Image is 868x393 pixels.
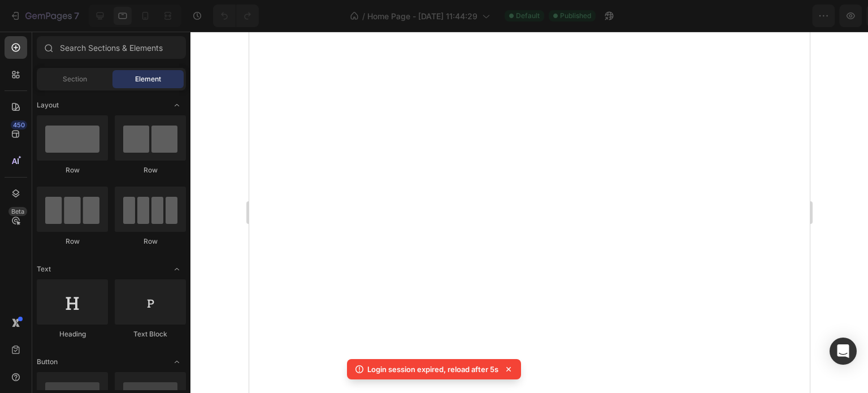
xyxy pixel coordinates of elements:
[830,338,857,365] div: Open Intercom Messenger
[37,165,108,175] div: Row
[249,32,810,393] iframe: Design area
[168,260,186,278] span: Toggle open
[37,357,58,367] span: Button
[751,5,788,27] button: Save
[37,329,108,339] div: Heading
[115,236,186,247] div: Row
[115,329,186,339] div: Text Block
[367,364,498,375] p: Login session expired, reload after 5s
[213,5,259,27] div: Undo/Redo
[802,10,831,22] div: Publish
[115,165,186,175] div: Row
[37,264,51,274] span: Text
[11,120,27,129] div: 450
[367,10,478,22] span: Home Page - [DATE] 11:44:29
[8,207,27,216] div: Beta
[168,96,186,114] span: Toggle open
[135,74,161,84] span: Element
[516,11,540,21] span: Default
[37,100,59,110] span: Layout
[37,236,108,247] div: Row
[793,5,840,27] button: Publish
[362,10,365,22] span: /
[5,5,84,27] button: 7
[74,9,79,23] p: 7
[63,74,87,84] span: Section
[168,353,186,371] span: Toggle open
[761,11,779,21] span: Save
[37,36,186,59] input: Search Sections & Elements
[560,11,591,21] span: Published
